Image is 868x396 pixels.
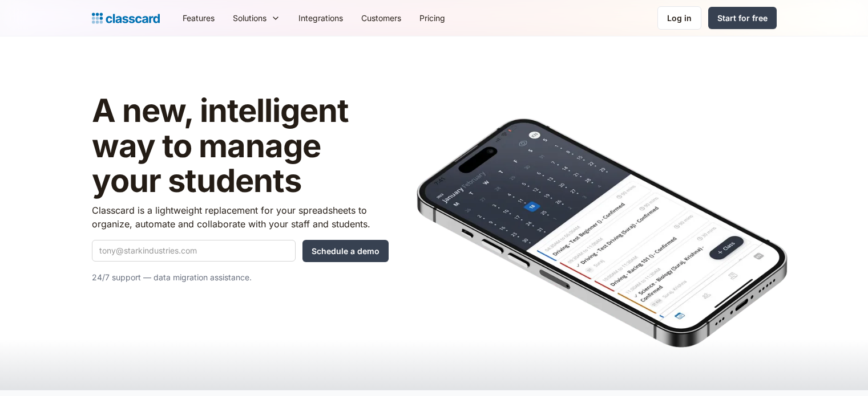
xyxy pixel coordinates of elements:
[92,10,160,26] a: Logo
[92,203,389,231] p: Classcard is a lightweight replacement for your spreadsheets to organize, automate and collaborat...
[92,240,389,262] form: Quick Demo Form
[708,7,777,29] a: Start for free
[717,12,768,24] div: Start for free
[92,240,296,262] input: tony@starkindustries.com
[92,93,389,199] h1: A new, intelligent way to manage your students
[224,5,289,31] div: Solutions
[92,271,389,284] p: 24/7 support — data migration assistance.
[657,6,701,30] a: Log in
[289,5,352,31] a: Integrations
[410,5,454,31] a: Pricing
[667,12,692,24] div: Log in
[233,12,267,24] div: Solutions
[352,5,410,31] a: Customers
[302,240,389,262] input: Schedule a demo
[173,5,224,31] a: Features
